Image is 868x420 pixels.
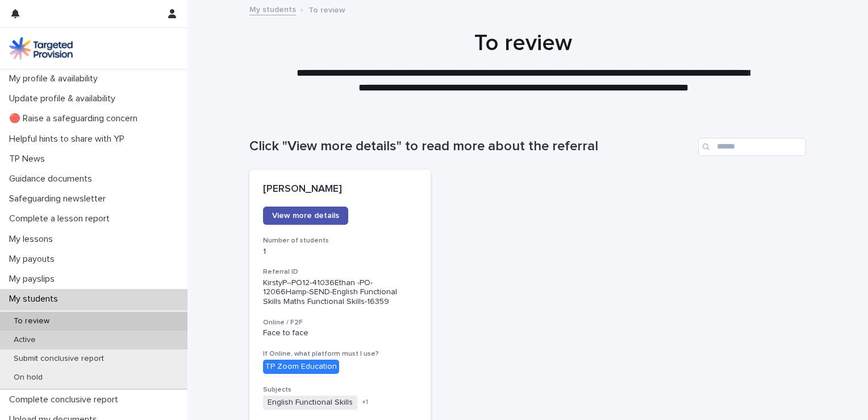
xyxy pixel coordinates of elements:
h3: Subjects [263,385,417,394]
p: My students [5,294,67,304]
span: View more details [272,212,339,220]
h1: To review [245,30,802,57]
p: To review [5,316,59,326]
p: My profile & availability [5,73,107,84]
h3: Referral ID [263,267,417,277]
p: Complete conclusive report [5,394,127,405]
p: Complete a lesson report [5,213,119,224]
p: [PERSON_NAME] [263,183,417,196]
img: M5nRWzHhSzIhMunXDL62 [9,37,73,60]
div: TP Zoom Education [263,360,339,374]
p: To review [308,3,345,15]
h3: Number of students [263,236,417,245]
p: Helpful hints to share with YP [5,134,133,145]
p: Face to face [263,328,417,338]
p: Update profile & availability [5,93,124,104]
p: Safeguarding newsletter [5,193,115,204]
p: Active [5,335,45,345]
p: My lessons [5,234,62,245]
h3: If Online, what platform must I use? [263,349,417,359]
p: 1 [263,247,417,257]
span: English Functional Skills [263,396,357,410]
h3: Online / F2F [263,318,417,327]
p: My payslips [5,274,64,285]
p: On hold [5,373,52,382]
p: My payouts [5,254,64,265]
p: TP News [5,154,54,164]
p: Submit conclusive report [5,354,113,364]
span: + 1 [362,399,368,406]
a: View more details [263,207,348,225]
input: Search [698,138,806,156]
p: KirstyP--PO12-41036Ethan -PO-12066Hamp-SEND-English Functional Skills Maths Functional Skills-16359 [263,278,417,307]
h1: Click "View more details" to read more about the referral [249,138,694,155]
p: Guidance documents [5,174,101,184]
a: My students [249,2,296,15]
p: 🔴 Raise a safeguarding concern [5,113,147,124]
